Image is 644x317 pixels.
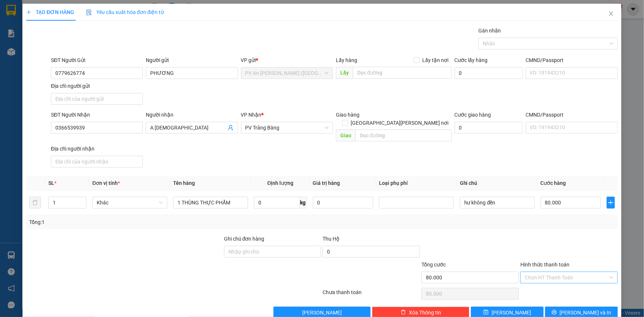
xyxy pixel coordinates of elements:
label: Hình thức thanh toán [520,262,569,268]
span: Giao hàng [336,112,359,118]
input: Dọc đường [355,130,452,141]
div: Địa chỉ người nhận [51,145,143,153]
span: [GEOGRAPHIC_DATA][PERSON_NAME] nơi [348,119,452,127]
div: Người gửi [146,56,238,64]
div: Địa chỉ người gửi [51,82,143,90]
span: printer [552,310,557,316]
span: Giá trị hàng [313,180,340,186]
div: Tổng: 1 [29,218,249,226]
span: Xóa Thông tin [409,309,441,317]
input: Ghi Chú [460,197,535,209]
span: SL [48,180,54,186]
span: delete [401,310,406,316]
div: Chưa thanh toán [322,288,421,301]
span: Lấy [336,67,353,79]
th: Ghi chú [457,176,538,190]
span: Lấy tận nơi [420,56,452,64]
span: Tổng cước [421,262,446,268]
input: VD: Bàn, Ghế [173,197,248,209]
span: Khác [97,197,163,208]
input: Cước lấy hàng [455,67,523,79]
span: [PERSON_NAME] và In [560,309,612,317]
label: Cước giao hàng [455,112,491,118]
div: VP gửi [241,56,333,64]
span: TẠO ĐƠN HÀNG [26,9,74,15]
button: delete [29,197,41,209]
span: PV An Sương (Hàng Hóa) [245,68,328,79]
label: Ghi chú đơn hàng [224,236,265,242]
button: plus [607,197,615,209]
span: close [608,11,614,17]
label: Cước lấy hàng [455,57,488,63]
div: SĐT Người Nhận [51,111,143,119]
span: VP Nhận [241,112,262,118]
input: Ghi chú đơn hàng [224,246,321,258]
span: [PERSON_NAME] [302,309,342,317]
input: Dọc đường [353,67,452,79]
span: Tên hàng [173,180,195,186]
span: plus [607,200,614,206]
th: Loại phụ phí [376,176,457,190]
span: PV Trảng Bàng [245,122,328,133]
span: plus [26,10,31,15]
span: [PERSON_NAME] [492,309,531,317]
div: Người nhận [146,111,238,119]
img: icon [86,10,92,15]
span: Cước hàng [541,180,566,186]
span: save [483,310,489,316]
input: Cước giao hàng [455,122,523,134]
span: kg [300,197,307,209]
div: CMND/Passport [526,111,618,119]
span: Yêu cầu xuất hóa đơn điện tử [86,9,164,15]
span: Định lượng [267,180,293,186]
span: Giao [336,130,355,141]
div: SĐT Người Gửi [51,56,143,64]
span: user-add [228,125,234,131]
button: Close [601,4,621,24]
div: CMND/Passport [526,56,618,64]
input: Địa chỉ của người gửi [51,93,143,105]
span: Đơn vị tính [92,180,120,186]
span: Lấy hàng [336,57,357,63]
input: 0 [313,197,373,209]
input: Địa chỉ của người nhận [51,156,143,168]
label: Gán nhãn [478,28,501,34]
span: Thu Hộ [323,236,340,242]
